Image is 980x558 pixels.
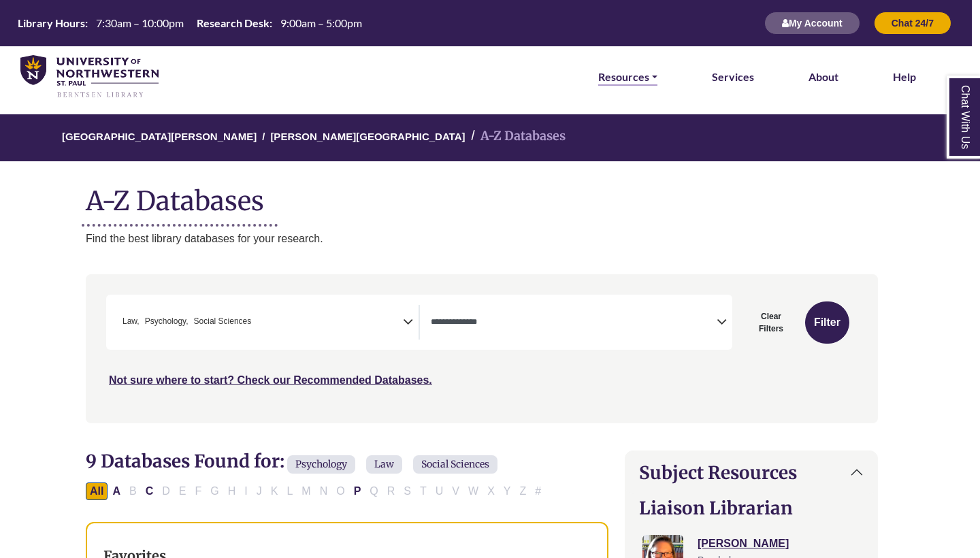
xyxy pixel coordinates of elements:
span: 9 Databases Found for: [86,450,284,472]
th: Research Desk: [191,16,273,30]
a: About [808,68,838,86]
a: [GEOGRAPHIC_DATA][PERSON_NAME] [62,129,257,142]
button: Filter Results C [142,482,158,500]
h1: A-Z Databases [86,175,878,216]
button: My Account [764,12,860,35]
p: Find the best library databases for your research. [86,230,878,248]
a: [PERSON_NAME][GEOGRAPHIC_DATA] [270,129,465,142]
span: Psychology [287,455,355,474]
span: Social Sciences [413,455,497,474]
div: Alpha-list to filter by first letter of database name [86,485,546,496]
li: Social Sciences [189,315,252,328]
span: Law [122,315,140,328]
a: Chat 24/7 [874,17,951,29]
button: Subject Resources [625,451,877,494]
nav: breadcrumb [86,114,878,161]
button: All [86,482,108,500]
a: Not sure where to start? Check our Recommended Databases. [109,374,432,386]
li: A-Z Databases [465,127,566,146]
span: Psychology [145,315,189,328]
table: Hours Today [12,16,367,29]
img: library_home [20,55,159,99]
nav: Search filters [86,274,878,423]
span: 7:30am – 10:00pm [96,16,184,29]
a: Resources [598,68,657,86]
th: Library Hours: [12,16,88,30]
a: Services [712,68,754,86]
span: Social Sciences [194,315,252,328]
span: 9:00am – 5:00pm [280,16,362,29]
button: Clear Filters [740,301,802,344]
span: Law [366,455,402,474]
button: Filter Results A [108,482,125,500]
textarea: Search [431,318,717,329]
h2: Liaison Librarian [639,497,864,519]
a: [PERSON_NAME] [698,538,789,549]
li: Law [117,315,140,328]
button: Chat 24/7 [874,12,951,35]
a: Hours Today [12,16,367,31]
a: Help [893,68,916,86]
li: Psychology [140,315,189,328]
a: My Account [764,17,860,29]
textarea: Search [254,318,260,329]
button: Filter Results P [350,482,365,500]
button: Submit for Search Results [805,301,849,344]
